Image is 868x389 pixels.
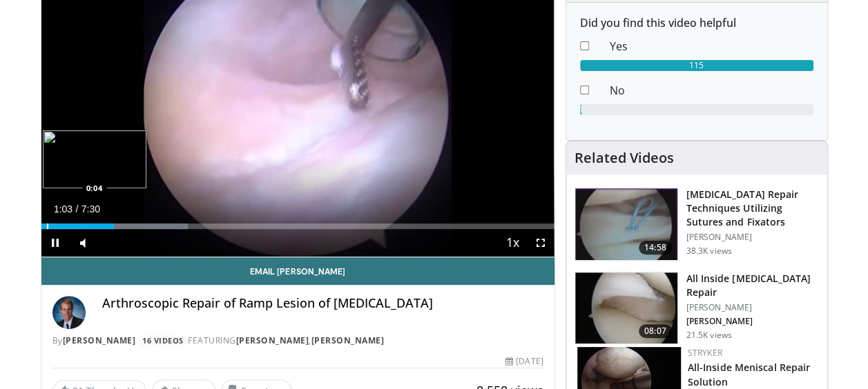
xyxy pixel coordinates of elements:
[575,150,674,166] h4: Related Videos
[102,296,543,311] h4: Arthroscopic Repair of Ramp Lesion of [MEDICAL_DATA]
[575,272,819,345] a: 08:07 All Inside [MEDICAL_DATA] Repair [PERSON_NAME] [PERSON_NAME] 21.5K views
[686,272,819,299] h3: All Inside [MEDICAL_DATA] Repair
[236,335,309,346] a: [PERSON_NAME]
[575,272,677,344] img: heCDP4pTuni5z6vX4xMDoxOjA4MTsiGN.150x105_q85_crop-smart_upscale.jpg
[688,361,811,388] a: All-Inside Meniscal Repair Solution
[686,232,819,243] p: [PERSON_NAME]
[599,82,824,99] dd: No
[499,229,527,257] button: Playback Rate
[76,203,79,215] span: /
[580,60,813,71] div: 115
[580,17,813,30] h6: Did you find this video helpful
[52,296,86,329] img: Avatar
[41,223,554,229] div: Progress Bar
[686,302,819,313] p: [PERSON_NAME]
[311,335,385,346] a: [PERSON_NAME]
[599,38,824,54] dd: Yes
[43,130,146,188] img: image.jpeg
[686,246,732,257] p: 38.3K views
[686,330,732,341] p: 21.5K views
[63,335,136,346] a: [PERSON_NAME]
[81,203,100,215] span: 7:30
[41,229,69,257] button: Pause
[686,316,819,327] p: [PERSON_NAME]
[54,203,73,215] span: 1:03
[639,324,672,338] span: 08:07
[575,188,677,260] img: kurz_3.png.150x105_q85_crop-smart_upscale.jpg
[138,335,189,347] a: 16 Videos
[52,335,543,347] div: By FEATURING ,
[580,104,582,115] div: 1
[505,355,543,368] div: [DATE]
[41,257,554,285] a: Email [PERSON_NAME]
[575,188,819,261] a: 14:58 [MEDICAL_DATA] Repair Techniques Utilizing Sutures and Fixators [PERSON_NAME] 38.3K views
[69,229,97,257] button: Mute
[688,347,722,359] a: Stryker
[527,229,554,257] button: Fullscreen
[686,188,819,229] h3: [MEDICAL_DATA] Repair Techniques Utilizing Sutures and Fixators
[639,241,672,255] span: 14:58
